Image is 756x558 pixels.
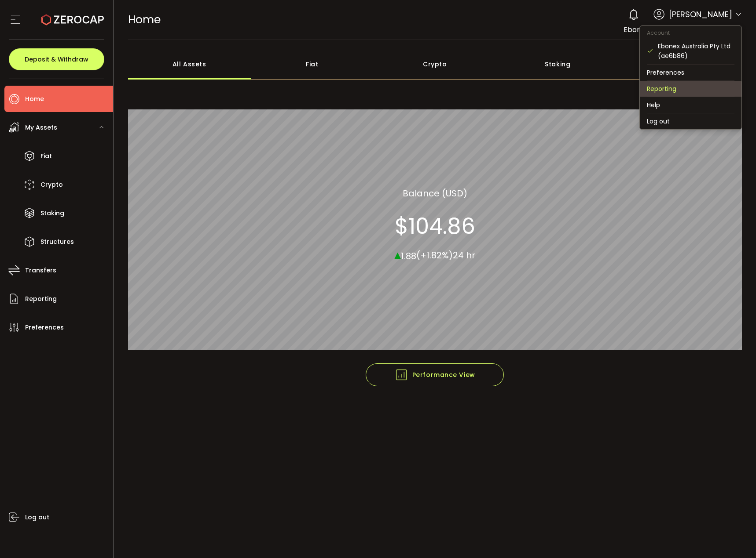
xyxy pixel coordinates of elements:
div: Ebonex Australia Pty Ltd (ae6b86) [658,41,734,61]
li: Preferences [640,65,741,80]
button: Deposit & Withdraw [9,48,104,70]
span: Preferences [25,321,64,334]
div: Staking [496,49,619,80]
span: ▴ [394,245,401,264]
div: Structured Products [619,49,742,80]
span: Crypto [40,178,63,191]
span: Performance View [395,368,475,381]
li: Help [640,97,741,113]
div: All Assets [128,49,251,80]
div: Crypto [374,49,496,80]
span: Transfers [25,264,56,277]
span: Staking [40,207,64,220]
li: Reporting [640,81,741,97]
button: Performance View [366,363,504,386]
span: 1.88 [401,250,416,262]
section: $104.86 [395,213,475,239]
span: Reporting [25,293,57,305]
span: (+1.82%) [416,249,453,261]
span: 24 hr [453,249,475,261]
li: Log out [640,113,741,129]
span: Deposit & Withdraw [25,56,88,62]
section: Balance (USD) [403,186,467,199]
span: Home [25,93,44,105]
span: Fiat [40,150,52,163]
iframe: Chat Widget [712,516,756,558]
span: Ebonex Australia Pty Ltd (ae6b86) [624,25,742,35]
span: My Assets [25,121,57,134]
span: Account [640,29,677,36]
span: Home [128,12,161,27]
span: Log out [25,511,49,524]
span: Structures [40,236,74,248]
span: [PERSON_NAME] [669,8,732,20]
div: Fiat [251,49,374,80]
